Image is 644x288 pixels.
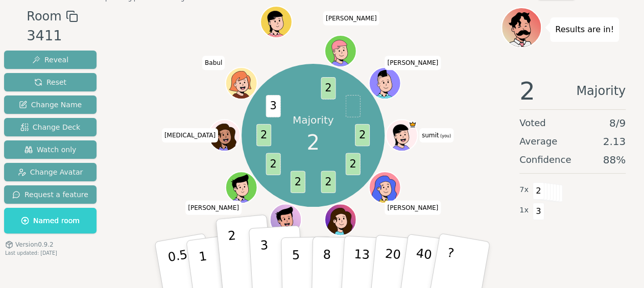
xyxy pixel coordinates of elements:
[18,167,83,177] span: Change Avatar
[27,7,61,26] span: Room
[12,189,88,200] span: Request a feature
[227,228,240,284] p: 2
[306,127,319,158] span: 2
[603,134,626,149] span: 2.13
[34,77,66,87] span: Reset
[439,134,451,138] span: (you)
[355,124,370,146] span: 2
[519,79,535,103] span: 2
[4,73,97,91] button: Reset
[20,122,80,132] span: Change Deck
[185,201,242,215] span: Click to change your name
[385,201,441,215] span: Click to change your name
[27,26,78,46] div: 3411
[5,250,57,256] span: Last updated: [DATE]
[533,182,544,200] span: 2
[321,77,336,99] span: 2
[519,116,546,130] span: Voted
[603,153,626,167] span: 88 %
[576,79,626,103] span: Majority
[346,153,361,175] span: 2
[15,241,54,249] span: Version 0.9.2
[256,124,271,146] span: 2
[533,203,544,220] span: 3
[4,140,97,159] button: Watch only
[419,128,454,142] span: Click to change your name
[555,22,614,37] p: Results are in!
[4,118,97,136] button: Change Deck
[21,215,80,226] span: Named room
[291,171,305,193] span: 2
[387,121,417,150] button: Click to change your avatar
[19,100,82,110] span: Change Name
[293,113,334,127] p: Majority
[519,184,529,196] span: 7 x
[519,205,529,216] span: 1 x
[321,171,336,193] span: 2
[519,153,571,167] span: Confidence
[4,51,97,69] button: Reveal
[162,128,218,142] span: Click to change your name
[4,185,97,204] button: Request a feature
[266,95,281,117] span: 3
[25,145,77,155] span: Watch only
[266,153,281,175] span: 2
[609,116,626,130] span: 8 / 9
[519,134,557,149] span: Average
[4,208,97,233] button: Named room
[5,241,54,249] button: Version0.9.2
[4,163,97,181] button: Change Avatar
[32,55,68,65] span: Reveal
[4,95,97,114] button: Change Name
[323,11,379,26] span: Click to change your name
[409,121,416,128] span: sumit is the host
[202,56,225,70] span: Click to change your name
[385,56,441,70] span: Click to change your name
